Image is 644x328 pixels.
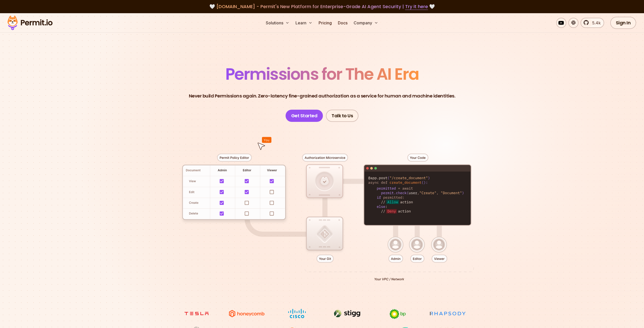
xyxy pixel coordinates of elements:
img: Cisco [278,309,316,318]
img: bp [378,309,417,319]
a: Talk to Us [326,110,358,122]
img: tesla [177,309,216,318]
div: 🤍 🤍 [12,3,632,10]
a: 5.4k [581,18,604,28]
span: Permissions for The AI Era [225,63,419,85]
img: Rhapsody Health [429,309,467,318]
span: 5.4k [589,20,601,26]
p: Never build Permissions again. Zero-latency fine-grained authorization as a service for human and... [189,92,455,100]
span: [DOMAIN_NAME] - Permit's New Platform for Enterprise-Grade AI Agent Security | [216,3,428,10]
button: Learn [293,18,315,28]
a: Pricing [317,18,334,28]
button: Company [352,18,380,28]
img: Honeycomb [228,309,266,318]
a: Try it here [405,3,428,10]
a: Docs [336,18,350,28]
a: Get Started [286,110,323,122]
a: Sign In [610,17,636,29]
img: Stigg [328,309,366,318]
img: Permit logo [5,14,55,31]
button: Solutions [264,18,291,28]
